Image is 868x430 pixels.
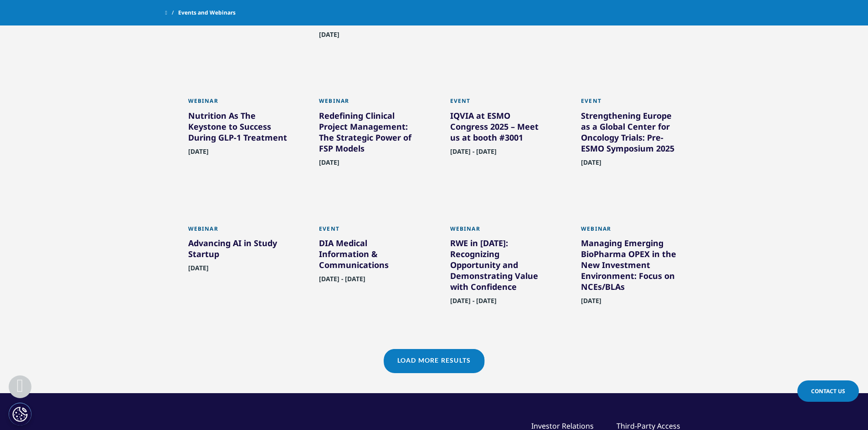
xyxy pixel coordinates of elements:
[450,147,497,161] span: [DATE] - [DATE]
[450,238,550,296] div: RWE in [DATE]: Recognizing Opportunity and Demonstrating Value with Confidence
[188,225,288,238] div: Webinar
[188,147,209,161] span: [DATE]
[319,97,418,110] div: Webinar
[450,296,497,310] span: [DATE] - [DATE]
[188,225,288,293] a: Webinar Advancing AI in Study Startup [DATE]
[811,387,845,395] span: Contact Us
[581,158,601,172] span: [DATE]
[9,403,31,425] button: Cookies Settings
[188,238,288,263] div: Advancing AI in Study Startup
[319,225,418,238] div: Event
[797,380,859,402] a: Contact Us
[581,97,680,110] div: Event
[188,97,288,177] a: Webinar Nutrition As The Keystone to Success During GLP-1 Treatment [DATE]
[319,274,365,288] span: [DATE] - [DATE]
[188,263,209,278] span: [DATE]
[319,97,418,187] a: Webinar Redefining Clinical Project Management: The Strategic Power of FSP Models [DATE]
[319,225,418,304] a: Event DIA Medical Information & Communications [DATE] - [DATE]
[450,110,550,147] div: IQVIA at ESMO Congress 2025 – Meet us at booth #3001
[319,30,339,44] span: [DATE]
[581,238,680,296] div: Managing Emerging BioPharma OPEX in the New Investment Environment: Focus on NCEs/BLAs
[319,158,339,172] span: [DATE]
[384,349,484,371] a: Load More Results
[188,97,288,110] div: Webinar
[581,97,680,187] a: Event Strengthening Europe as a Global Center for Oncology Trials: Pre-ESMO Symposium 2025 [DATE]
[581,110,680,157] div: Strengthening Europe as a Global Center for Oncology Trials: Pre-ESMO Symposium 2025
[319,238,418,274] div: DIA Medical Information & Communications
[450,225,550,326] a: Webinar RWE in [DATE]: Recognizing Opportunity and Demonstrating Value with Confidence [DATE] - [...
[188,110,288,147] div: Nutrition As The Keystone to Success During GLP-1 Treatment
[581,296,601,310] span: [DATE]
[319,110,418,157] div: Redefining Clinical Project Management: The Strategic Power of FSP Models
[450,225,550,238] div: Webinar
[581,225,680,238] div: Webinar
[581,225,680,326] a: Webinar Managing Emerging BioPharma OPEX in the New Investment Environment: Focus on NCEs/BLAs [D...
[450,97,550,177] a: Event IQVIA at ESMO Congress 2025 – Meet us at booth #3001 [DATE] - [DATE]
[178,5,236,21] span: Events and Webinars
[450,97,550,110] div: Event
